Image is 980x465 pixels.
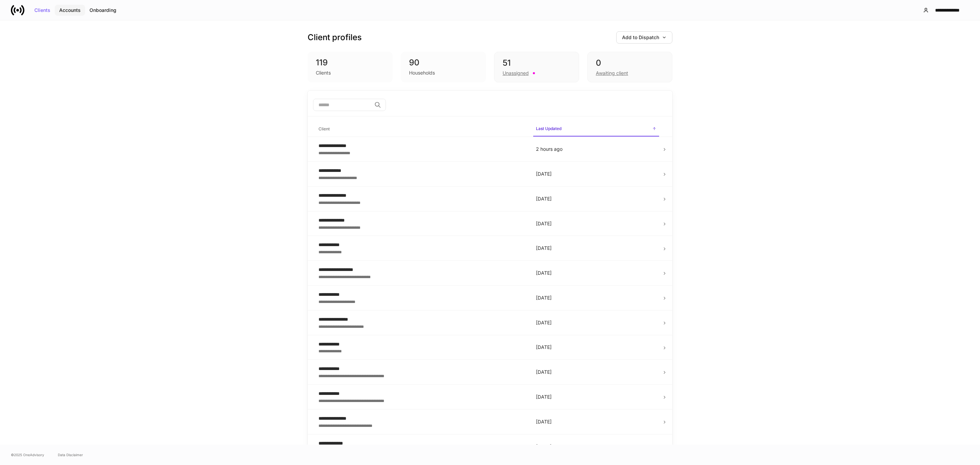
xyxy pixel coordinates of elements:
div: Onboarding [89,8,116,13]
div: 90 [409,57,478,68]
p: [DATE] [536,344,656,351]
div: 0Awaiting client [587,52,672,82]
div: Add to Dispatch [622,35,667,40]
div: 119 [316,57,385,68]
p: [DATE] [536,443,656,450]
p: [DATE] [536,294,656,301]
button: Accounts [55,5,85,16]
button: Add to Dispatch [616,31,672,44]
a: Data Disclaimer [58,452,83,458]
h6: Client [318,126,330,132]
span: Last Updated [533,122,659,137]
p: [DATE] [536,195,656,202]
p: [DATE] [536,270,656,276]
span: © 2025 OneAdvisory [11,452,44,458]
div: Households [409,69,435,76]
div: 0 [596,58,664,68]
div: Awaiting client [596,70,628,77]
p: 2 hours ago [536,146,656,153]
button: Clients [30,5,55,16]
p: [DATE] [536,220,656,227]
p: [DATE] [536,319,656,326]
div: Unassigned [503,70,529,77]
p: [DATE] [536,369,656,375]
p: [DATE] [536,394,656,400]
span: Client [316,122,528,136]
p: [DATE] [536,171,656,177]
p: [DATE] [536,418,656,425]
div: Clients [316,69,331,76]
button: Onboarding [85,5,121,16]
div: 51Unassigned [494,52,579,82]
p: [DATE] [536,245,656,252]
div: Accounts [59,8,81,13]
h3: Client profiles [308,32,362,43]
div: 51 [503,58,571,68]
h6: Last Updated [536,125,561,132]
div: Clients [34,8,50,13]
